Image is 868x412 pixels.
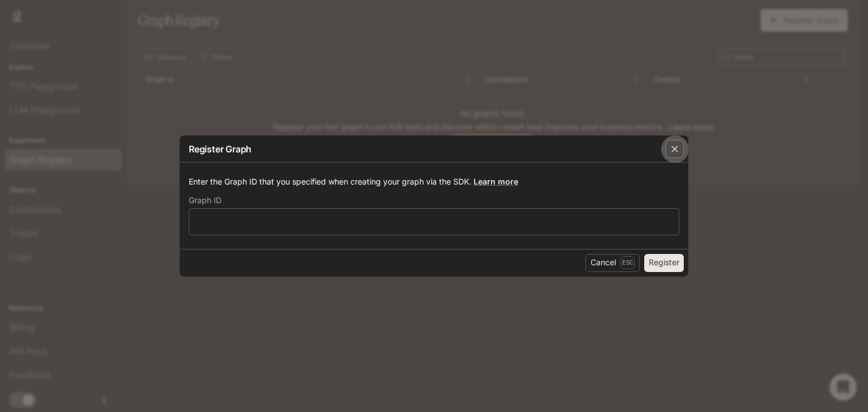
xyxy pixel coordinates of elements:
p: Enter the Graph ID that you specified when creating your graph via the SDK. [189,176,679,187]
p: Register Graph [189,142,251,156]
p: Graph ID [189,196,222,204]
button: CancelEsc [585,254,640,272]
button: Register [644,254,684,272]
a: Learn more [474,177,518,186]
p: Esc [620,256,635,269]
